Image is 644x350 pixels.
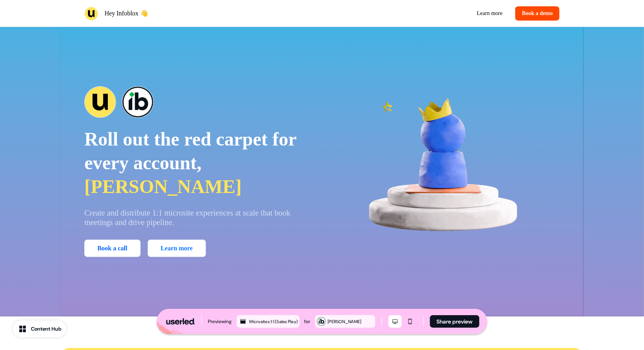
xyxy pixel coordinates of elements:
[403,315,417,328] button: Mobile mode
[430,315,479,328] button: Share preview
[84,240,141,257] button: Book a call
[208,318,232,325] div: Previewing
[148,240,206,257] a: Learn more
[84,127,311,199] p: Roll out the red carpet for every account,
[515,6,560,21] button: Book a demo
[13,321,66,337] button: Content Hub
[250,318,298,325] div: Microsites 1:1 (Sales Play)
[105,9,148,18] p: Hey Infoblox 👋
[388,315,402,328] button: Desktop mode
[304,318,310,325] div: for
[328,318,373,325] div: [PERSON_NAME]
[471,6,509,21] a: Learn more
[31,325,61,333] div: Content Hub
[84,176,242,197] span: [PERSON_NAME]
[84,208,311,227] p: Create and distribute 1:1 microsite experiences at scale that book meetings and drive pipeline.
